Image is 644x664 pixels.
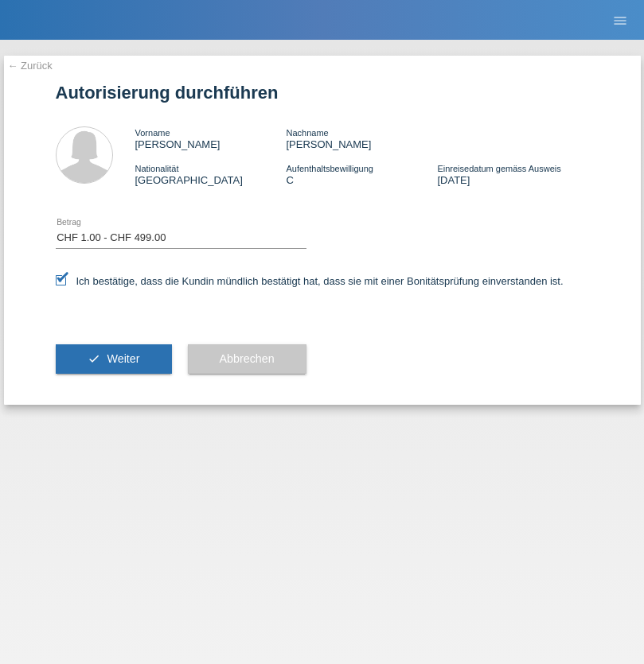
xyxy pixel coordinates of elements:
[286,128,328,138] span: Nachname
[437,164,560,173] span: Einreisedatum gemäss Ausweis
[188,344,306,375] button: Abbrechen
[612,13,628,29] i: menu
[8,60,53,72] a: ← Zurück
[107,352,139,365] span: Weiter
[604,15,636,25] a: menu
[56,83,589,103] h1: Autorisierung durchführen
[135,126,287,150] div: [PERSON_NAME]
[135,164,179,173] span: Nationalität
[88,352,100,365] i: check
[286,126,437,150] div: [PERSON_NAME]
[437,162,588,186] div: [DATE]
[56,344,172,375] button: check Weiter
[220,352,275,365] span: Abbrechen
[135,128,170,138] span: Vorname
[56,275,564,287] label: Ich bestätige, dass die Kundin mündlich bestätigt hat, dass sie mit einer Bonitätsprüfung einvers...
[286,164,373,173] span: Aufenthaltsbewilligung
[135,162,287,186] div: [GEOGRAPHIC_DATA]
[286,162,437,186] div: C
